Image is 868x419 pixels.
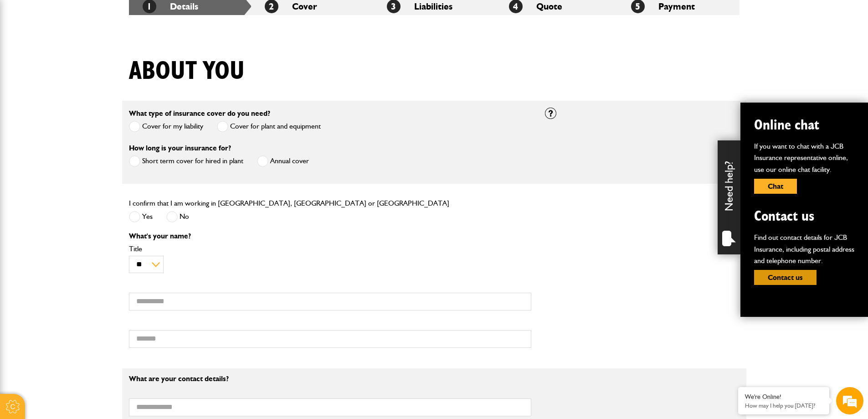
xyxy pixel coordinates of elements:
p: What are your contact details? [129,375,531,383]
input: Enter your last name [12,84,166,104]
img: d_20077148190_company_1631870298795_20077148190 [15,51,38,63]
h1: About you [129,56,245,87]
p: How may I help you today? [745,402,822,409]
label: Short term cover for hired in plant [129,155,243,167]
p: If you want to chat with a JCB Insurance representative online, use our online chat facility. [754,140,854,176]
label: Cover for plant and equipment [217,121,321,132]
div: Minimize live chat window [149,5,171,26]
textarea: Type your message and hit 'Enter' [12,165,166,273]
button: Chat [754,179,797,194]
button: Contact us [754,270,817,285]
div: Need help? [718,140,740,254]
em: Start Chat [124,281,165,293]
label: Annual cover [257,155,309,167]
label: What type of insurance cover do you need? [129,110,270,117]
input: Enter your phone number [12,138,166,158]
label: I confirm that I am working in [GEOGRAPHIC_DATA], [GEOGRAPHIC_DATA] or [GEOGRAPHIC_DATA] [129,200,449,207]
label: Yes [129,211,153,222]
div: Chat with us now [47,51,153,63]
label: Cover for my liability [129,121,203,132]
label: How long is your insurance for? [129,145,231,152]
label: Title [129,245,531,253]
label: No [166,211,189,222]
h2: Contact us [754,207,854,225]
div: We're Online! [745,393,822,401]
p: What's your name? [129,233,531,240]
h2: Online chat [754,116,854,134]
p: Find out contact details for JCB Insurance, including postal address and telephone number. [754,232,854,267]
input: Enter your email address [12,111,166,131]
